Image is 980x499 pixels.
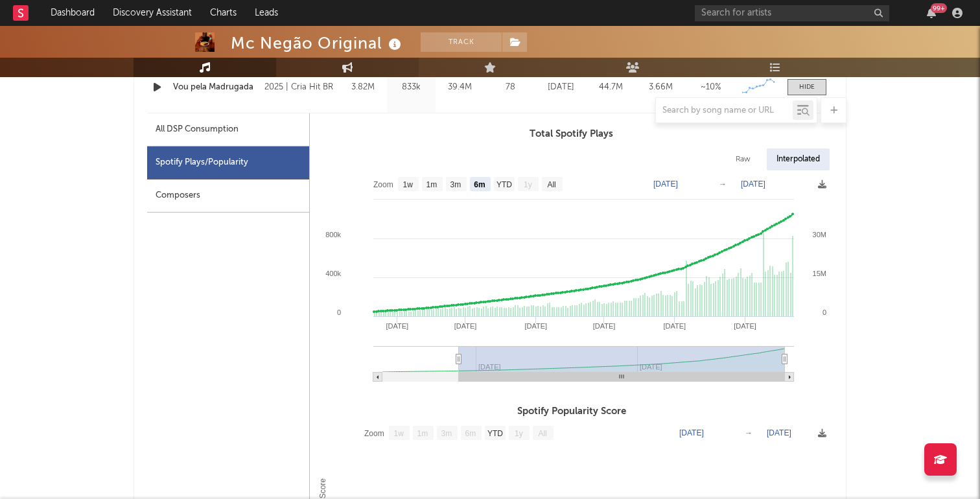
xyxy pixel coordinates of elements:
[147,146,309,180] div: Spotify Plays/Popularity
[147,113,309,146] div: All DSP Consumption
[403,180,414,189] text: 1w
[822,308,826,316] text: 0
[373,180,393,189] text: Zoom
[593,322,616,330] text: [DATE]
[465,429,476,438] text: 6m
[589,81,633,94] div: 44.7M
[310,404,833,419] h3: Spotify Popularity Score
[734,322,756,330] text: [DATE]
[147,180,309,213] div: Composers
[426,180,437,189] text: 1m
[719,180,727,189] text: →
[539,81,583,94] div: [DATE]
[325,231,341,238] text: 800k
[394,429,404,438] text: 1w
[745,428,752,437] text: →
[474,180,485,189] text: 6m
[231,32,404,54] div: Mc Negão Original
[496,180,512,189] text: YTD
[547,180,555,189] text: All
[487,81,533,94] div: 78
[439,81,481,94] div: 39.4M
[264,80,335,95] div: 2025 | Cria Hit BR
[390,81,432,94] div: 833k
[767,148,830,170] div: Interpolated
[726,148,760,170] div: Raw
[927,8,936,18] button: 99+
[417,429,428,438] text: 1m
[386,322,409,330] text: [DATE]
[454,322,477,330] text: [DATE]
[538,429,546,438] text: All
[524,180,532,189] text: 1y
[310,126,833,142] h3: Total Spotify Plays
[441,429,452,438] text: 3m
[450,180,461,189] text: 3m
[813,231,826,238] text: 30M
[337,308,341,316] text: 0
[741,180,765,189] text: [DATE]
[695,5,889,21] input: Search for artists
[364,429,384,438] text: Zoom
[525,322,548,330] text: [DATE]
[421,32,502,52] button: Track
[487,429,503,438] text: YTD
[689,81,732,94] div: ~ 10 %
[931,3,947,13] div: 99 +
[653,180,678,189] text: [DATE]
[679,428,704,437] text: [DATE]
[173,81,258,94] a: Vou pela Madrugada
[639,81,682,94] div: 3.66M
[156,122,239,137] div: All DSP Consumption
[515,429,523,438] text: 1y
[656,106,793,116] input: Search by song name or URL
[325,270,341,277] text: 400k
[813,270,826,277] text: 15M
[342,81,384,94] div: 3.82M
[767,428,791,437] text: [DATE]
[664,322,686,330] text: [DATE]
